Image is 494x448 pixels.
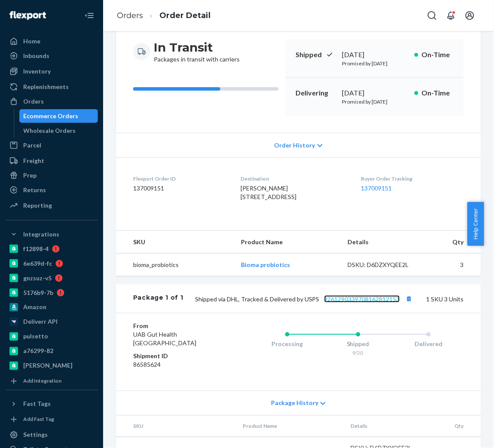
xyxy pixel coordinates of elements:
[19,124,98,138] a: Wholesale Orders
[241,175,348,182] dt: Destination
[5,359,98,373] a: [PERSON_NAME]
[5,286,98,300] a: 5176b9-7b
[23,347,53,356] div: a76299-82
[23,201,52,210] div: Reporting
[23,400,51,408] div: Fast Tags
[342,88,407,98] div: [DATE]
[159,11,210,20] a: Order Detail
[133,175,227,182] dt: Flexport Order ID
[154,40,240,64] div: Packages in transit with carriers
[5,64,98,78] a: Inventory
[19,109,98,123] a: Ecommerce Orders
[5,414,98,425] a: Add Fast Tag
[424,416,481,437] th: Qty
[342,98,407,105] p: Promised by [DATE]
[324,295,400,303] a: 9261290339708162812153
[5,301,98,314] a: Amazon
[23,37,40,46] div: Home
[5,271,98,285] a: gnzsuz-v5
[116,254,234,276] td: bioma_probiotics
[133,293,183,304] div: Package 1 of 1
[5,344,98,358] a: a76299-82
[5,49,98,63] a: Inbounds
[133,184,227,193] dd: 137009151
[116,416,236,437] th: SKU
[23,274,52,282] div: gnzsuz-v5
[236,416,344,437] th: Product Name
[241,184,296,200] span: [PERSON_NAME] [STREET_ADDRESS]
[342,50,407,60] div: [DATE]
[424,7,441,24] button: Open Search Box
[23,245,49,253] div: f12898-4
[5,138,98,152] a: Parcel
[421,231,481,254] th: Qty
[23,52,49,60] div: Inbounds
[23,377,61,385] div: Add Integration
[234,231,341,254] th: Product Name
[241,261,290,268] a: Bioma probiotics
[133,331,196,347] span: UAB Gut Health [GEOGRAPHIC_DATA]
[5,227,98,241] button: Integrations
[442,7,460,24] button: Open notifications
[344,416,424,437] th: Details
[24,112,79,120] div: Ecommerce Orders
[116,231,234,254] th: SKU
[5,169,98,182] a: Prep
[5,376,98,387] a: Add Integration
[23,67,51,76] div: Inventory
[341,231,421,254] th: Details
[23,332,48,341] div: pulsetto
[5,257,98,270] a: 6e639d-fc
[23,186,46,194] div: Returns
[393,340,464,349] div: Delivered
[110,3,217,28] ol: breadcrumbs
[23,156,44,165] div: Freight
[323,340,393,349] div: Shipped
[467,202,484,246] button: Help Center
[133,322,218,331] dt: From
[5,183,98,197] a: Returns
[271,399,318,408] span: Package History
[23,362,73,370] div: [PERSON_NAME]
[133,361,218,369] dd: 86585624
[5,242,98,256] a: f12898-4
[117,11,143,20] a: Orders
[23,303,46,312] div: Amazon
[5,330,98,344] a: pulsetto
[24,126,76,135] div: Wholesale Orders
[23,83,69,91] div: Replenishments
[154,40,240,55] h3: In Transit
[5,154,98,168] a: Freight
[183,293,464,304] div: 1 SKU 3 Units
[23,416,54,423] div: Add Fast Tag
[422,50,454,60] p: On-Time
[5,95,98,108] a: Orders
[23,171,37,180] div: Prep
[5,397,98,411] button: Fast Tags
[5,34,98,48] a: Home
[9,11,46,20] img: Flexport logo
[323,350,393,357] div: 9/20
[348,261,415,269] div: DSKU: D6DZXYQEE2L
[296,88,335,98] p: Delivering
[5,80,98,94] a: Replenishments
[23,141,41,150] div: Parcel
[5,199,98,212] a: Reporting
[296,50,335,60] p: Shipped
[342,60,407,67] p: Promised by [DATE]
[274,141,315,150] span: Order History
[422,88,454,98] p: On-Time
[23,288,53,297] div: 5176b9-7b
[403,293,415,304] button: Copy tracking number
[133,352,218,361] dt: Shipment ID
[5,428,98,442] a: Settings
[461,7,479,24] button: Open account menu
[361,175,464,182] dt: Buyer Order Tracking
[23,97,44,106] div: Orders
[23,259,52,268] div: 6e639d-fc
[23,431,48,439] div: Settings
[5,315,98,329] a: Deliverr API
[23,318,58,326] div: Deliverr API
[421,254,481,276] td: 3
